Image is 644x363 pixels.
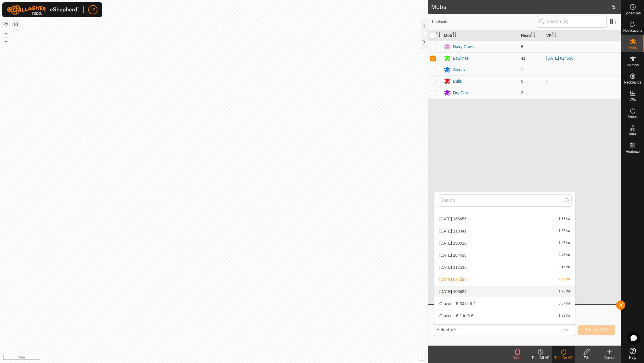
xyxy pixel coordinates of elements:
button: – [3,38,9,45]
li: 2025-08-11 104438 [434,249,575,261]
span: 2.29 ha [559,277,570,281]
th: VP [544,30,621,41]
span: Grazed - 5-30 to 6-2 [439,302,476,306]
span: VPs [629,98,636,101]
a: Contact Us [220,356,237,361]
span: 1.93 ha [559,290,570,294]
td: - [544,75,621,87]
span: 1.47 ha [559,241,570,245]
span: Heatmap [626,150,640,153]
span: Turn On VP [585,328,608,332]
input: Search [438,194,572,207]
li: Grazed - 5-30 to 6-2 [434,298,575,309]
p-sorticon: Activate to sort [436,33,440,38]
li: Grazed 6-12 to 6-26 [434,322,575,334]
span: 5 [612,3,615,11]
li: 2025-08-10 110341 [434,225,575,237]
li: Grazed - 6-1 to 6-6 [434,310,575,322]
span: Delete [513,356,523,360]
span: 1 selected [431,19,537,25]
span: 1.89 ha [559,314,570,318]
span: Infra [629,133,636,136]
span: [DATE] 104438 [439,253,467,257]
div: Dairy Cows [453,44,474,50]
span: 2.46 ha [559,253,570,257]
span: 5 [521,44,523,49]
button: i [419,354,425,360]
span: [DATE] 110341 [439,229,467,233]
button: Map Layers [13,21,20,28]
div: Create [598,355,621,360]
span: 1.37 ha [559,217,570,221]
span: 41 [521,56,526,60]
span: [DATE] 024536 [439,277,467,281]
span: [DATE] 112536 [439,265,467,269]
p-sorticon: Activate to sort [531,33,535,38]
div: Turn On VP [552,355,575,360]
a: Privacy Policy [191,356,213,361]
span: Grazed - 6-1 to 6-6 [439,314,473,318]
span: [DATE] 165656 [439,217,467,221]
span: Schedules [624,12,641,15]
a: [DATE] 024536 [546,56,574,60]
span: Mobs [628,46,637,50]
button: Turn On VP [578,325,615,335]
button: + [3,30,9,37]
span: 0.57 ha [559,302,570,306]
span: 0 [521,79,523,84]
li: 2025-08-09 165656 [434,213,575,225]
li: 2025-08-12 103524 [434,286,575,297]
td: - [544,87,621,99]
div: Turn Off VP [529,355,552,360]
span: Notifications [623,29,642,32]
a: Help [621,345,644,362]
span: Select VP [434,324,561,336]
span: 3.17 ha [559,265,570,269]
p-sorticon: Activate to sort [552,33,556,38]
span: Status [628,115,637,119]
div: dropdown trigger [561,324,572,336]
div: Edit [575,355,598,360]
span: 1 [521,67,523,72]
span: Help [629,356,636,359]
img: Gallagher Logo [7,5,79,15]
span: Animals [626,63,639,67]
h2: Mobs [431,3,612,10]
td: - [544,64,621,75]
span: 1.66 ha [559,229,570,233]
span: LS [90,7,95,13]
li: 2025-08-11 112536 [434,262,575,273]
span: i [421,355,423,360]
span: [DATE] 103524 [439,290,467,294]
td: - [544,41,621,52]
p-sorticon: Activate to sort [452,33,457,38]
input: Search (S) [537,16,607,28]
span: 2 [521,90,523,95]
th: Head [519,30,544,41]
button: Reset Map [3,21,9,28]
div: Steers [453,67,465,73]
div: Lowlines [453,55,469,61]
li: 2025-08-12 024536 [434,274,575,285]
th: Mob [442,30,519,41]
li: 2025-08-10 190018 [434,237,575,249]
div: Dry Cow [453,90,469,96]
div: Bulls [453,78,462,84]
span: [DATE] 190018 [439,241,467,245]
span: Neckbands [624,81,641,84]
